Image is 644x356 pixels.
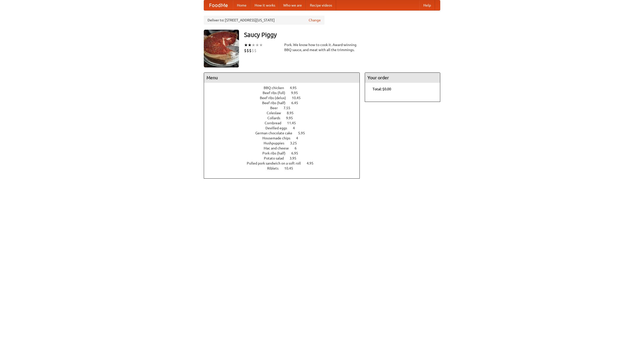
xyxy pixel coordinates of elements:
a: FoodMe [204,0,233,10]
span: Riblets [267,166,284,170]
li: $ [244,48,247,53]
span: Beef ribs (full) [263,91,290,95]
span: Beer [270,106,283,110]
span: Collards [267,116,285,120]
li: ★ [252,42,255,48]
span: 10.45 [284,166,298,170]
span: Coleslaw [267,111,286,115]
a: Riblets 10.45 [267,166,302,170]
a: Who we are [279,0,306,10]
div: Deliver to: [STREET_ADDRESS][US_STATE] [204,16,325,25]
h3: Saucy Piggy [244,30,440,40]
a: Hushpuppies 3.25 [264,141,306,145]
span: 4 [296,136,303,140]
a: Cornbread 11.45 [265,121,305,125]
a: Beef ribs (full) 9.95 [263,91,307,95]
span: 4.95 [307,161,318,165]
a: Pork ribs (half) 6.95 [262,151,307,155]
img: angular.jpg [204,30,239,67]
a: Home [233,0,251,10]
span: 9.95 [291,91,303,95]
span: Pork ribs (half) [262,151,291,155]
a: Potato salad 3.95 [264,156,306,160]
a: Housemade chips 4 [262,136,307,140]
li: ★ [248,42,252,48]
a: Change [309,18,321,23]
a: Pulled pork sandwich on a soft roll 4.95 [247,161,323,165]
a: Collards 9.95 [267,116,302,120]
span: 8.95 [287,111,299,115]
li: $ [247,48,249,53]
h4: Menu [204,73,359,83]
span: BBQ chicken [264,86,289,90]
span: 4 [293,126,300,130]
span: 6 [295,146,302,150]
a: Coleslaw 8.95 [267,111,303,115]
a: How it works [251,0,279,10]
span: Housemade chips [262,136,295,140]
span: 11.45 [287,121,301,125]
li: $ [249,48,252,53]
b: Total: $0.00 [373,87,391,91]
span: Devilled eggs [265,126,292,130]
a: Beer 7.55 [270,106,300,110]
li: $ [252,48,254,53]
span: 3.25 [290,141,302,145]
span: 3.95 [290,156,301,160]
span: Beef ribs (half) [262,101,291,105]
a: Devilled eggs 4 [265,126,304,130]
span: 6.95 [291,151,303,155]
span: 4.95 [290,86,302,90]
span: 5.95 [298,131,310,135]
span: Beef ribs (delux) [260,96,291,100]
li: ★ [259,42,263,48]
span: 7.55 [284,106,295,110]
span: 10.45 [292,96,306,100]
a: BBQ chicken 4.95 [264,86,306,90]
li: $ [254,48,257,53]
a: Recipe videos [306,0,336,10]
h4: Your order [365,73,440,83]
li: ★ [255,42,259,48]
span: Cornbread [265,121,286,125]
span: 6.45 [291,101,303,105]
span: Potato salad [264,156,289,160]
a: Beef ribs (half) 6.45 [262,101,307,105]
span: Mac and cheese [264,146,294,150]
li: ★ [244,42,248,48]
span: German chocolate cake [255,131,297,135]
a: German chocolate cake 5.95 [255,131,314,135]
span: 9.95 [286,116,298,120]
span: Pulled pork sandwich on a soft roll [247,161,306,165]
a: Mac and cheese 6 [264,146,306,150]
a: Beef ribs (delux) 10.45 [260,96,310,100]
div: Pork. We know how to cook it. Award-winning BBQ sauce, and meat with all the trimmings. [284,42,360,52]
span: Hushpuppies [264,141,289,145]
a: Help [419,0,435,10]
